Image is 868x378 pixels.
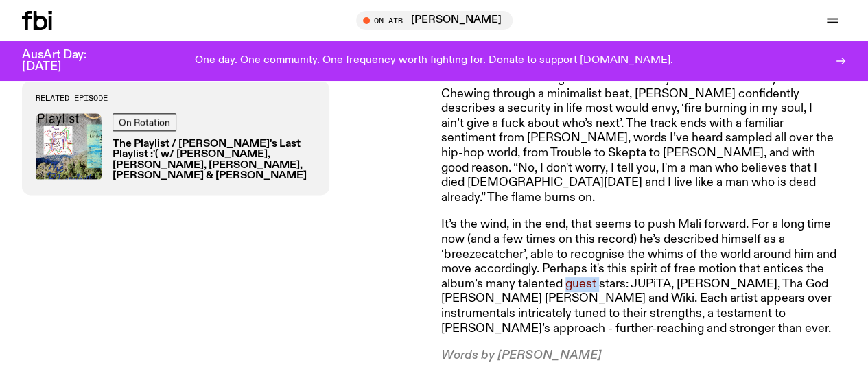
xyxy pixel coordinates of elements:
h3: The Playlist / [PERSON_NAME]'s Last Playlist :'( w/ [PERSON_NAME], [PERSON_NAME], [PERSON_NAME], ... [113,140,316,182]
button: On Air[PERSON_NAME] [356,11,513,30]
a: On RotationThe Playlist / [PERSON_NAME]'s Last Playlist :'( w/ [PERSON_NAME], [PERSON_NAME], [PER... [36,114,316,182]
p: One day. One community. One frequency worth fighting for. Donate to support [DOMAIN_NAME]. [195,55,673,67]
p: ‘FIRE IN THE SOUL’ gives us Mali’s vision of flame. While water can shape who you eventually beco... [441,43,836,206]
p: It’s the wind, in the end, that seems to push Mali forward. For a long time now (and a few times ... [441,217,836,336]
h3: AusArt Day: [DATE] [22,49,110,73]
p: Words by [PERSON_NAME] [441,349,836,364]
h3: Related Episode [36,95,316,102]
